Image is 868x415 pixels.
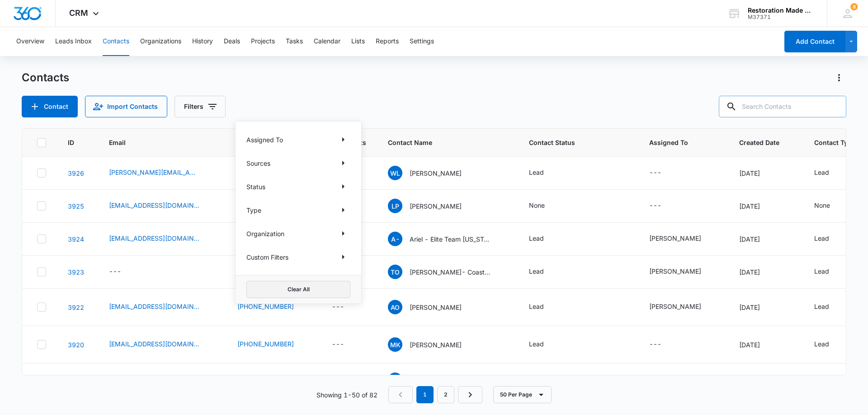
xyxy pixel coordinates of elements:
div: Assigned To - Gregg Sargent - Select to Edit Field [649,302,717,312]
button: Lists [351,27,365,56]
button: History [192,27,213,56]
button: Organizations [140,27,181,56]
button: Leads Inbox [55,27,92,56]
div: Email - info@servmaster.ca - Select to Edit Field [109,339,216,350]
span: AO [388,300,402,314]
button: Projects [251,27,275,56]
button: Actions [832,70,846,85]
button: Add Contact [22,96,78,117]
p: Assigned To [246,135,283,145]
button: Tasks [286,27,303,56]
div: Email - laur@downsconstruction.com - Select to Edit Field [109,201,216,211]
button: Show Custom Filters filters [336,250,350,264]
span: LP [388,199,402,213]
div: # Attempts - - Select to Edit Field [332,374,360,385]
button: Reports [376,27,399,56]
div: Contact Status - Lead - Select to Edit Field [529,302,560,312]
button: Import Contacts [85,96,167,117]
div: Customer, Lead [814,374,861,384]
a: Navigate to contact details page for Travis O'Neal- Coastal Restoration and Construction [68,268,84,276]
p: [PERSON_NAME]- Coastal Restoration and Construction [410,267,491,277]
div: Phone - - Select to Edit Field [237,374,266,385]
p: Ariel - Elite Team [US_STATE] [410,234,491,244]
div: # Attempts - - Select to Edit Field [332,302,360,312]
div: account id [748,14,814,20]
a: [PHONE_NUMBER] [237,339,294,349]
div: Lead [814,302,829,311]
span: A- [388,232,402,246]
div: Phone - (208) 504-5803 - Select to Edit Field [237,302,310,312]
div: Contact Name - Mohit Kumar - Select to Edit Field [388,337,478,352]
button: Calendar [314,27,340,56]
button: Show Type filters [336,203,350,217]
div: Lead [529,374,544,384]
div: notifications count [850,3,858,10]
div: Lead [529,339,544,349]
p: [PERSON_NAME] [410,168,462,178]
div: --- [332,374,344,385]
span: WL [388,166,402,180]
div: Email - ariel@eliteteamfl.com - Select to Edit Field [109,233,216,244]
button: Add Contact [784,31,845,52]
div: Contact Type - Lead - Select to Edit Field [814,339,845,350]
div: Contact Type - Lead - Select to Edit Field [814,302,845,312]
button: Overview [16,27,44,56]
div: Assigned To - - Select to Edit Field [649,374,678,385]
div: Lead [529,233,544,243]
div: [DATE] [739,168,793,178]
p: [PERSON_NAME] [410,303,462,312]
a: [EMAIL_ADDRESS][DOMAIN_NAME] [109,233,199,243]
div: --- [332,339,344,350]
div: --- [649,374,661,385]
div: Email - office@restorationxperts.com - Select to Edit Field [109,374,216,385]
div: Contact Name - Maci Martin - Select to Edit Field [388,373,478,387]
div: Email - Colochini85@hotmail.com - Select to Edit Field [109,302,216,312]
button: Show Organization filters [336,226,350,241]
div: Contact Status - Lead - Select to Edit Field [529,339,560,350]
span: Email [109,138,203,147]
div: [DATE] [739,340,793,350]
div: [PERSON_NAME] [649,233,701,243]
div: [DATE] [739,234,793,244]
a: Next Page [458,386,482,403]
a: Navigate to contact details page for Walt Latiuk [68,169,84,177]
p: Organization [246,229,284,238]
span: Contact Type [814,138,864,147]
div: Contact Status - Lead - Select to Edit Field [529,233,560,244]
div: Contact Type - Lead - Select to Edit Field [814,168,845,178]
a: [PHONE_NUMBER] [237,302,294,311]
div: Assigned To - - Select to Edit Field [649,201,678,211]
a: Navigate to contact details page for Alvaro Orellana [68,303,84,311]
a: [EMAIL_ADDRESS][DOMAIN_NAME] [109,374,199,384]
div: Phone - (250) 899-7046 - Select to Edit Field [237,339,310,350]
button: Show Sources filters [336,156,350,170]
div: Contact Status - Lead - Select to Edit Field [529,266,560,277]
div: Contact Type - Lead - Select to Edit Field [814,233,845,244]
button: Show Assigned To filters [336,132,350,147]
div: Assigned To - Nate Cisney - Select to Edit Field [649,266,717,277]
h1: Contacts [22,71,69,84]
span: MM [388,373,402,387]
div: [DATE] [739,267,793,277]
button: Contacts [103,27,129,56]
div: --- [237,374,250,385]
div: Assigned To - Nate Cisney - Select to Edit Field [649,233,717,244]
div: account name [748,7,814,14]
div: --- [649,339,661,350]
div: --- [109,266,121,277]
input: Search Contacts [719,96,846,117]
div: Contact Status - Lead - Select to Edit Field [529,374,560,385]
p: [PERSON_NAME] [410,201,462,211]
span: 8 [850,3,858,10]
p: Sources [246,159,270,168]
span: CRM [69,8,88,18]
div: Assigned To - - Select to Edit Field [649,168,678,178]
a: [EMAIL_ADDRESS][DOMAIN_NAME] [109,339,199,349]
div: Lead [529,168,544,177]
button: Clear All [246,281,350,298]
p: Status [246,182,265,191]
div: --- [332,302,344,312]
span: MK [388,337,402,352]
a: [EMAIL_ADDRESS][DOMAIN_NAME] [109,201,199,210]
div: --- [649,201,661,211]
